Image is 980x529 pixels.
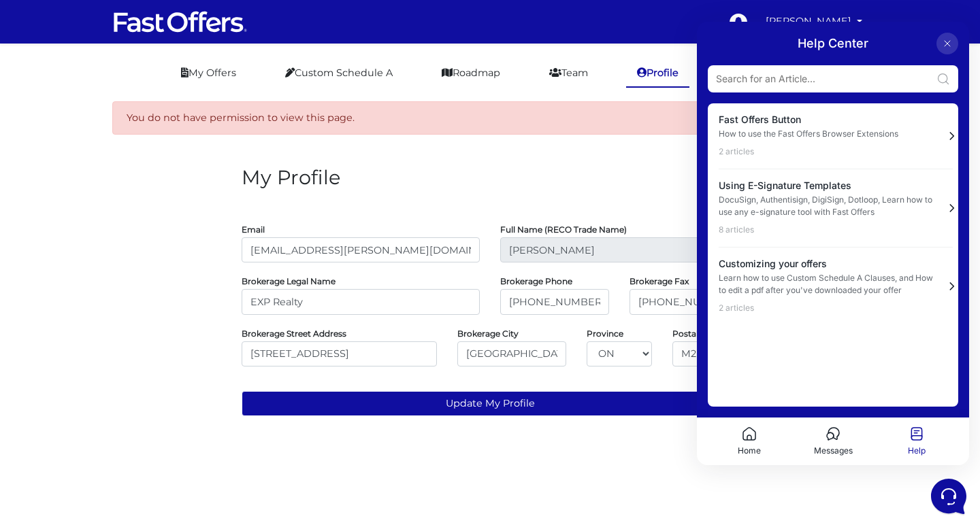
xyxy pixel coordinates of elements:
[928,476,969,517] iframe: Customerly Messenger Launcher
[630,279,689,283] label: Brokerage Fax
[274,60,404,86] a: Custom Schedule A
[500,228,627,231] label: Full Name (RECO Trade Name)
[242,391,738,416] button: Update My Profile
[538,60,599,86] a: Team
[242,166,738,190] h2: My Profile
[500,289,609,314] input: Phone Number (Format: 123-456-7890)
[500,279,572,283] label: Brokerage Phone
[242,279,336,283] label: Brokerage Legal Name
[626,60,689,88] a: Profile
[672,332,722,335] label: Postal Code
[112,101,868,135] div: You do not have permission to view this page.
[431,60,511,86] a: Roadmap
[170,60,247,86] a: My Offers
[242,332,346,335] label: Brokerage Street Address
[630,289,738,314] input: Fax Number (Format: 123-456-7890)
[457,332,519,335] label: Brokerage City
[697,22,969,465] iframe: Customerly Messenger
[672,341,738,366] input: Postal Code (Format: A1B 2C3)
[242,228,265,231] label: Email
[587,332,623,335] label: Province
[760,8,868,35] a: [PERSON_NAME]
